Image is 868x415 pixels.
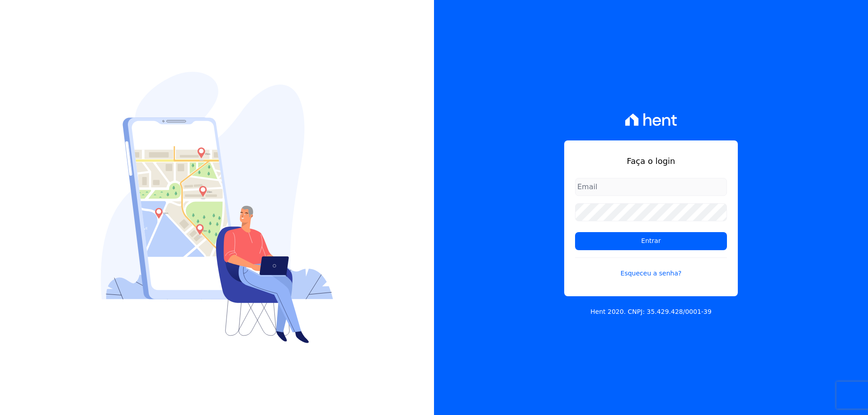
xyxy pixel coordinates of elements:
[575,232,727,250] input: Entrar
[590,307,712,317] p: Hent 2020. CNPJ: 35.429.428/0001-39
[575,178,727,196] input: Email
[101,72,333,343] img: Login
[575,257,727,278] a: Esqueceu a senha?
[575,155,727,167] h1: Faça o login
